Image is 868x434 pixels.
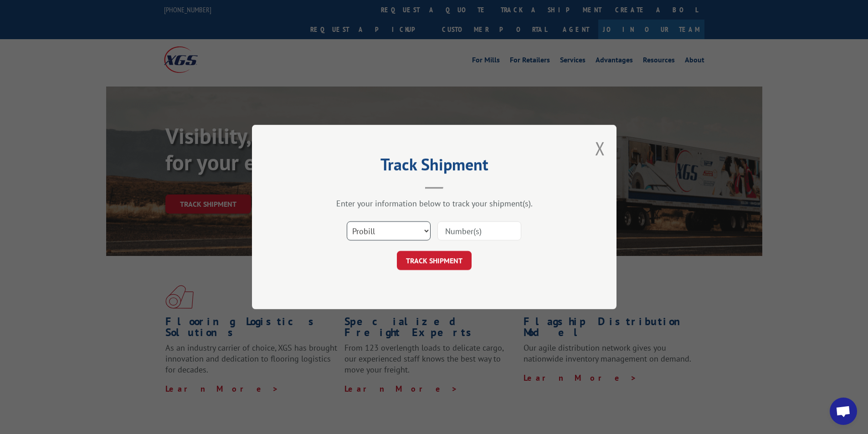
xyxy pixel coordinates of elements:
[595,136,605,160] button: Close modal
[397,251,472,270] button: TRACK SHIPMENT
[298,158,571,175] h2: Track Shipment
[830,398,857,425] div: Open chat
[437,221,521,240] input: Number(s)
[298,198,571,209] div: Enter your information below to track your shipment(s).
